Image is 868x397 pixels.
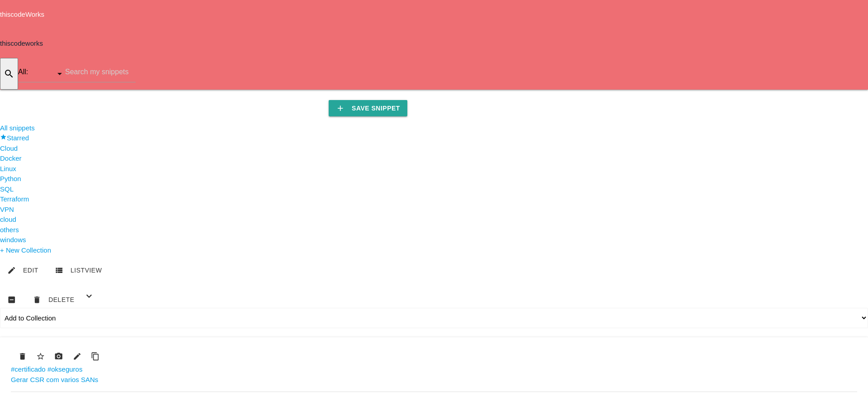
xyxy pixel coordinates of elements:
i: indeterminate_check_box [7,292,16,308]
i: photo_camera [54,348,63,364]
i: expand_more [84,291,94,301]
b: Save Snippet [352,105,400,112]
span: Delete [48,296,74,303]
a: Star snippet [29,348,45,364]
span: List [71,267,102,274]
i: add [336,100,345,116]
i: delete [33,292,42,308]
a: edit [66,348,82,364]
span: Starred [7,134,29,142]
i: search [4,59,14,88]
i: delete [18,348,27,364]
a: addSave Snippet [329,100,407,116]
a: photo_camera [47,348,63,364]
i: content_copy [91,348,100,364]
a: delete [11,348,27,364]
a: Gerar CSR com varios SANs [11,376,98,383]
span: Works [25,10,44,18]
a: view_listListview [47,262,109,278]
a: #okseguros [47,365,83,373]
a: Copy to Clipboard [84,348,100,364]
i: edit [73,348,82,364]
i: star_border [36,348,45,364]
i: edit [7,262,16,278]
span: Edit [23,267,38,274]
i: view_list [55,262,64,278]
a: #certificado [11,365,46,373]
button: deleteDelete [25,292,81,308]
span: view [85,267,102,274]
input: Search my snippets [65,62,136,82]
